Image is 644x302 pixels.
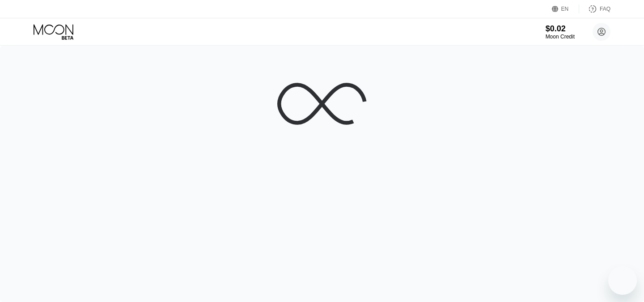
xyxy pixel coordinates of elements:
[546,24,575,40] div: $0.02Moon Credit
[552,4,579,13] div: EN
[579,4,610,13] div: FAQ
[608,266,637,295] iframe: Кнопка запуска окна обмена сообщениями
[546,34,575,40] div: Moon Credit
[561,6,569,12] div: EN
[546,24,575,34] div: $0.02
[600,6,610,12] div: FAQ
